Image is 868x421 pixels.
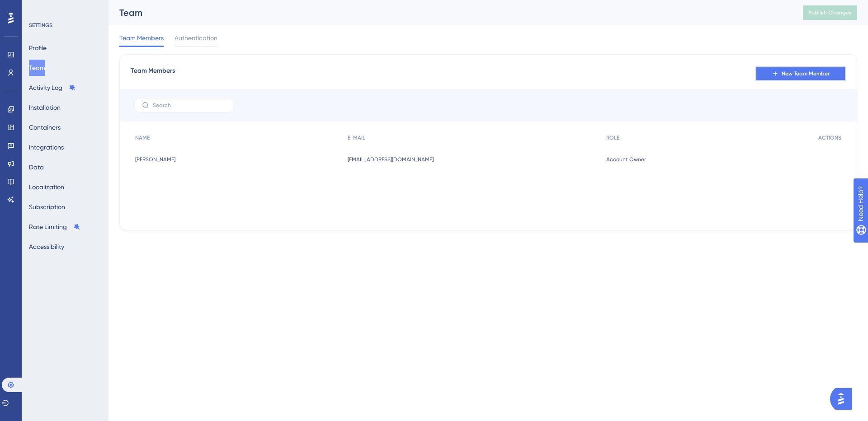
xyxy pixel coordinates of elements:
span: NAME [135,134,150,141]
input: Search [153,102,226,108]
span: ACTIONS [818,134,841,141]
button: Containers [29,119,61,136]
span: E-MAIL [348,134,365,141]
button: Subscription [29,199,65,215]
div: Team [119,6,780,19]
span: Team Members [131,65,175,82]
button: Accessibility [29,239,64,255]
button: Profile [29,40,47,56]
button: Data [29,159,44,175]
iframe: UserGuiding AI Assistant Launcher [830,385,857,412]
button: Team [29,60,45,76]
span: Account Owner [606,156,646,163]
div: SETTINGS [29,22,102,29]
button: Localization [29,179,64,195]
span: Team Members [119,33,164,43]
span: Authentication [175,33,217,43]
button: Installation [29,99,61,116]
span: Publish Changes [808,9,852,16]
button: Rate Limiting [29,219,80,235]
span: Need Help? [21,2,57,13]
span: ROLE [606,134,619,141]
span: [EMAIL_ADDRESS][DOMAIN_NAME] [348,156,434,163]
button: Integrations [29,139,64,155]
button: Activity Log [29,80,76,96]
span: New Team Member [782,70,830,77]
span: [PERSON_NAME] [135,156,175,163]
button: Publish Changes [803,5,857,20]
button: New Team Member [755,66,846,81]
